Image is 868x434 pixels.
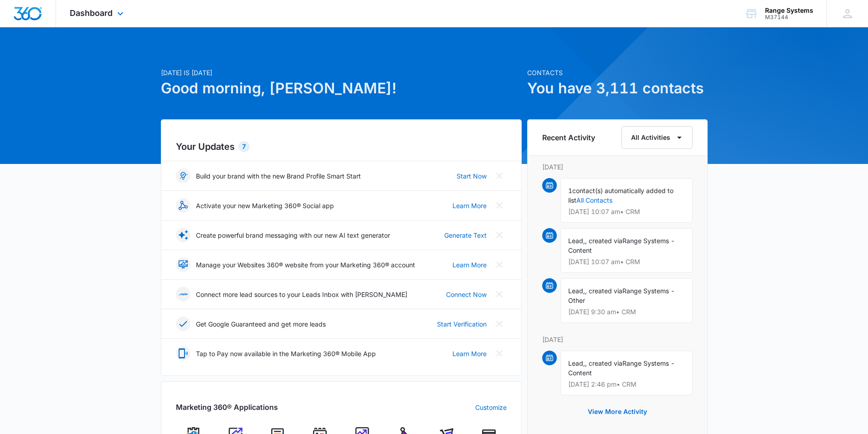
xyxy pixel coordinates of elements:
p: Get Google Guaranteed and get more leads [196,319,326,329]
p: Activate your new Marketing 360® Social app [196,201,334,210]
p: [DATE] is [DATE] [161,68,522,77]
button: Close [492,317,507,331]
button: Close [492,198,507,213]
span: contact(s) automatically added to list [568,187,673,204]
button: Close [492,168,507,183]
a: Start Now [457,171,487,181]
h2: Your Updates [176,140,507,153]
p: [DATE] [542,162,693,172]
p: Connect more lead sources to your Leads Inbox with [PERSON_NAME] [196,290,407,299]
p: Create powerful brand messaging with our new AI text generator [196,230,390,240]
button: All Activities [621,126,693,149]
p: [DATE] 10:07 am • CRM [568,209,685,215]
p: [DATE] 10:07 am • CRM [568,259,685,265]
h6: Recent Activity [542,132,595,143]
div: 7 [238,141,250,152]
span: Lead, [568,359,585,367]
a: Customize [475,403,507,412]
span: 1 [568,187,572,194]
a: Start Verification [437,319,487,329]
a: Learn More [452,201,487,210]
a: Connect Now [446,290,487,299]
button: Close [492,287,507,301]
span: , created via [585,237,622,245]
span: , created via [585,359,622,367]
p: Contacts [527,68,708,77]
button: Close [492,257,507,272]
div: account name [765,7,813,14]
button: Close [492,228,507,242]
a: Learn More [452,349,487,358]
p: [DATE] 9:30 am • CRM [568,309,685,315]
a: Generate Text [444,230,487,240]
button: Close [492,346,507,361]
span: Dashboard [70,8,113,18]
span: , created via [585,287,622,295]
h1: Good morning, [PERSON_NAME]! [161,77,522,99]
span: Lead, [568,237,585,245]
a: Learn More [452,260,487,270]
button: View More Activity [579,401,656,423]
p: [DATE] [542,335,693,344]
h2: Marketing 360® Applications [176,402,278,413]
h1: You have 3,111 contacts [527,77,708,99]
p: Build your brand with the new Brand Profile Smart Start [196,171,361,181]
p: Tap to Pay now available in the Marketing 360® Mobile App [196,349,376,358]
span: Lead, [568,287,585,295]
p: [DATE] 2:46 pm • CRM [568,381,685,388]
div: account id [765,14,813,20]
a: All Contacts [576,196,612,204]
p: Manage your Websites 360® website from your Marketing 360® account [196,260,415,270]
